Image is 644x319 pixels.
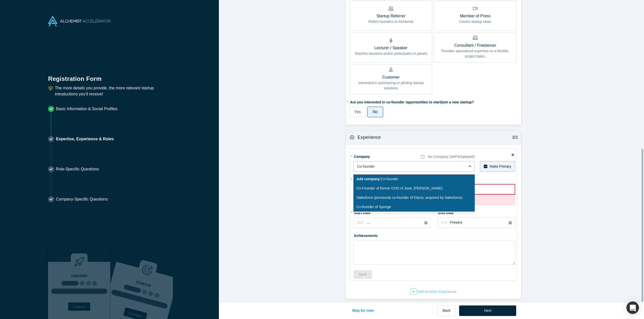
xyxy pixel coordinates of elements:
p: Consultant / Freelancer [438,42,513,48]
span: No [373,110,378,114]
p: Covers startup news [459,19,491,24]
button: End:Present [438,217,515,228]
p: Basic Information & Social Profiles [56,106,117,112]
p: Expertise, Experience & Roles [56,136,114,142]
p: Role-Specific Questions [56,166,99,172]
p: 3/3 [509,135,518,141]
span: Yes [354,110,361,114]
div: Salesforce (previously co-founder of Etacts, acquired by Salesforce) [353,193,475,202]
p: Startup Referrer [368,13,413,19]
div: Co-founder of Sponge [353,202,475,212]
p: Interested in purchasing or piloting startup solutions [353,80,428,91]
label: Are you interested in co-founder opportunities to start/join a new startup? [350,98,517,105]
p: Provides specialized expertise on a flexible, project basis. [438,48,513,59]
div: Make Primary [490,164,511,169]
h3: Experience [357,134,381,141]
button: Skip for now [347,305,379,316]
div: Co-Founder of former COO of Jaxtr, [PERSON_NAME] [353,184,475,193]
p: Refers founders to Alchemist [368,19,413,24]
p: Company-Specific Questions [56,196,108,202]
button: Save [353,270,372,279]
span: Co-founder [356,177,398,181]
span: Start: [357,220,365,224]
h1: Registration Form [48,69,171,83]
button: Next [459,305,516,316]
span: ... [367,220,370,224]
button: Back [437,305,456,316]
img: Alchemist Accelerator Logo [48,16,110,26]
button: Add Another Experience [410,288,457,295]
p: The more details you provide, the more relevant startup introductions you’ll receive! [55,85,171,97]
p: Customer [353,74,428,80]
label: Achievements [353,231,382,238]
p: Member of Press [459,13,491,19]
span: Present [450,220,462,224]
span: End: [441,220,448,224]
div: No Company (Self-Employed) [428,154,475,159]
img: Robust Technologies [48,245,110,319]
img: Prism AI [110,245,173,319]
b: Add company: [356,177,381,181]
button: Start:... [353,217,431,228]
label: Company [353,152,382,159]
p: Teaches sessions and/or participates in panels [354,51,427,56]
p: Lecturer / Speaker [354,45,427,51]
div: Add Another Experience [410,289,457,295]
